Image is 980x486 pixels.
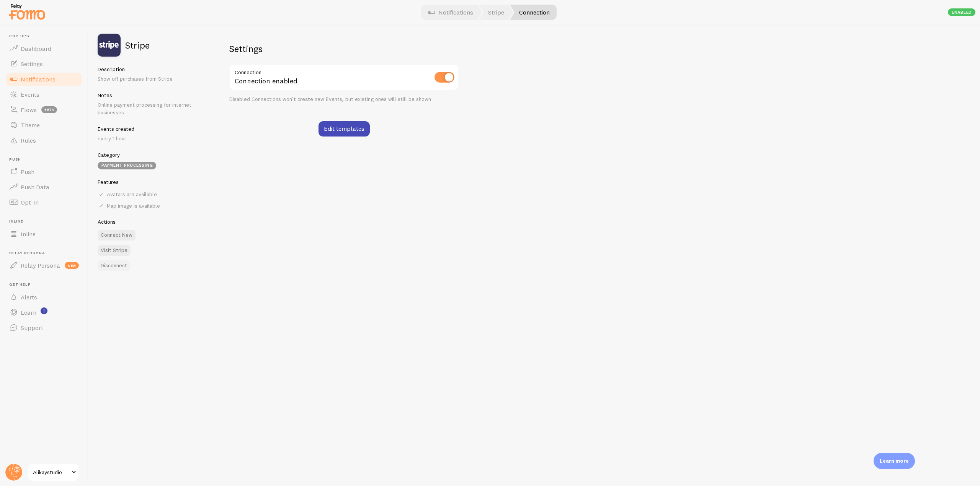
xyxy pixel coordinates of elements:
[98,218,201,225] h5: Actions
[21,324,43,332] span: Support
[874,453,915,469] div: Learn more
[21,91,39,98] span: Events
[98,179,201,185] h5: Features
[98,66,201,73] h5: Description
[229,96,459,103] div: Disabled Connections won't create new Events, but existing ones will still be shown
[28,463,79,481] a: Alikaystudio
[98,92,201,99] h5: Notes
[33,468,69,477] span: Alikaystudio
[98,245,131,256] a: Visit Stripe
[21,121,40,129] span: Theme
[21,262,60,269] span: Relay Persona
[41,106,57,113] span: beta
[21,309,36,316] span: Learn
[5,305,83,320] a: Learn
[229,43,459,55] h2: Settings
[5,87,83,102] a: Events
[21,168,34,176] span: Push
[318,121,370,137] a: Edit templates
[98,191,201,198] div: Avatars are available
[125,41,150,50] h2: Stripe
[5,133,83,148] a: Rules
[21,75,56,83] span: Notifications
[880,457,909,465] p: Learn more
[5,320,83,335] a: Support
[5,117,83,133] a: Theme
[98,162,156,169] div: Payment processing
[98,125,201,132] h5: Events created
[9,282,83,287] span: Get Help
[98,151,201,158] h5: Category
[9,157,83,162] span: Push
[8,2,46,21] img: fomo-relay-logo-orange.svg
[41,307,47,314] svg: <p>Watch New Feature Tutorials!</p>
[9,251,83,256] span: Relay Persona
[9,34,83,39] span: Pop-ups
[5,102,83,117] a: Flows beta
[5,226,83,242] a: Inline
[5,289,83,305] a: Alerts
[65,262,79,269] span: new
[9,219,83,224] span: Inline
[5,179,83,195] a: Push Data
[21,198,39,206] span: Opt-In
[98,230,136,241] button: Connect New
[5,72,83,87] a: Notifications
[98,101,201,116] p: Online payment processing for internet businesses
[21,183,49,191] span: Push Data
[21,293,37,301] span: Alerts
[5,195,83,210] a: Opt-In
[5,56,83,72] a: Settings
[229,64,459,92] div: Connection enabled
[21,45,51,52] span: Dashboard
[98,260,130,271] button: Disconnect
[5,164,83,179] a: Push
[98,202,201,209] div: Map image is available
[21,230,36,238] span: Inline
[21,106,37,114] span: Flows
[21,60,43,68] span: Settings
[5,41,83,56] a: Dashboard
[5,258,83,273] a: Relay Persona new
[98,135,201,142] p: every 1 hour
[98,34,121,57] img: fomo_icons_stripe.svg
[98,75,201,83] p: Show off purchases from Stripe
[21,137,36,144] span: Rules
